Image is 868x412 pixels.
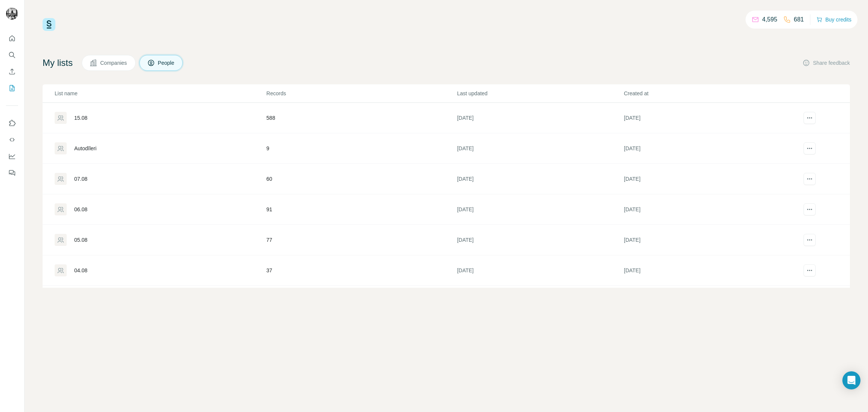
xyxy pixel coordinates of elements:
td: 91 [266,194,457,225]
div: Open Intercom Messenger [842,371,860,389]
button: actions [804,173,816,185]
td: 60 [266,164,457,194]
td: [DATE] [457,255,623,286]
button: Dashboard [6,150,18,163]
td: [DATE] [623,194,790,225]
td: 9 [266,133,457,164]
div: 07.08 [74,175,87,183]
td: [DATE] [457,164,623,194]
td: [DATE] [623,255,790,286]
div: 04.08 [74,267,87,274]
span: Companies [100,59,128,67]
td: 588 [266,103,457,133]
button: actions [804,142,816,154]
td: 77 [266,225,457,255]
button: Use Surfe on LinkedIn [6,116,18,130]
button: Use Surfe API [6,133,18,146]
button: actions [804,234,816,246]
button: Quick start [6,32,18,45]
td: [DATE] [457,133,623,164]
td: [DATE] [623,164,790,194]
td: [DATE] [457,286,623,316]
td: [DATE] [623,225,790,255]
td: 37 [266,255,457,286]
button: My lists [6,81,18,95]
td: [DATE] [457,225,623,255]
div: 06.08 [74,206,87,213]
p: 681 [794,15,804,24]
div: 05.08 [74,236,87,244]
button: Share feedback [802,59,850,67]
button: actions [804,112,816,124]
p: 4,595 [762,15,777,24]
td: [DATE] [623,103,790,133]
p: List name [55,90,266,97]
td: [DATE] [623,286,790,316]
p: Records [266,90,456,97]
button: Search [6,48,18,62]
button: actions [804,203,816,215]
button: Enrich CSV [6,65,18,78]
td: [DATE] [623,133,790,164]
td: [DATE] [457,194,623,225]
button: actions [804,264,816,276]
span: People [158,59,175,67]
button: Feedback [6,166,18,180]
p: Last updated [457,90,623,97]
td: [DATE] [457,103,623,133]
img: Surfe Logo [43,18,55,31]
div: Autodīleri [74,145,96,152]
h4: My lists [43,57,73,69]
button: Buy credits [816,14,851,25]
td: 20 [266,286,457,316]
p: Created at [624,90,790,97]
div: 15.08 [74,114,87,122]
img: Avatar [6,8,18,20]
